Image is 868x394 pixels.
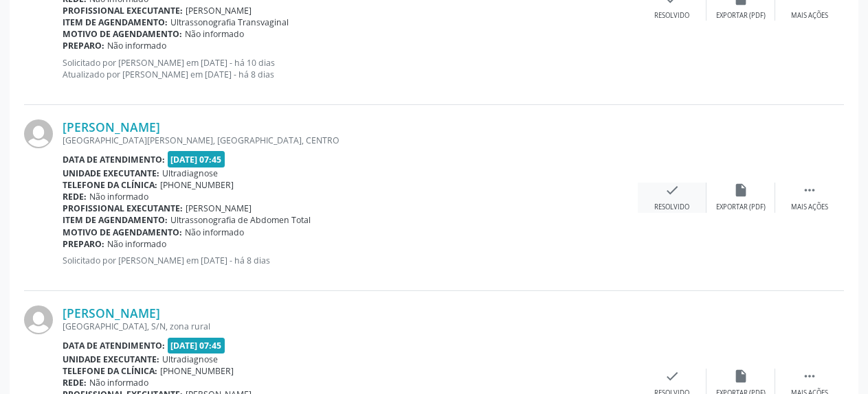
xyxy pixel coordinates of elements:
div: Resolvido [654,11,689,21]
i:  [802,369,817,384]
i: check [665,369,680,384]
span: [PERSON_NAME] [186,202,252,214]
b: Preparo: [63,40,104,51]
span: [DATE] 07:45 [168,151,225,167]
b: Preparo: [63,238,104,250]
div: [GEOGRAPHIC_DATA][PERSON_NAME], [GEOGRAPHIC_DATA], CENTRO [63,135,638,146]
b: Rede: [63,191,87,202]
b: Rede: [63,377,87,389]
p: Solicitado por [PERSON_NAME] em [DATE] - há 10 dias Atualizado por [PERSON_NAME] em [DATE] - há 8... [63,57,638,80]
b: Item de agendamento: [63,16,168,28]
b: Profissional executante: [63,5,183,16]
span: Não informado [185,28,244,40]
div: Mais ações [791,202,828,212]
div: Exportar (PDF) [716,11,766,21]
b: Telefone da clínica: [63,179,157,191]
span: Não informado [107,238,166,250]
div: Resolvido [654,202,689,212]
span: Ultrassonografia Transvaginal [170,16,289,28]
span: Não informado [185,227,244,238]
b: Motivo de agendamento: [63,28,182,40]
i: insert_drive_file [733,369,748,384]
p: Solicitado por [PERSON_NAME] em [DATE] - há 8 dias [63,255,638,266]
i: check [665,183,680,198]
span: Ultradiagnose [162,354,218,365]
a: [PERSON_NAME] [63,119,160,135]
img: img [24,119,53,148]
div: Exportar (PDF) [716,202,766,212]
div: [GEOGRAPHIC_DATA], S/N, zona rural [63,321,638,332]
b: Unidade executante: [63,354,159,365]
span: Ultradiagnose [162,167,218,179]
div: Mais ações [791,11,828,21]
span: [PHONE_NUMBER] [160,365,234,377]
img: img [24,305,53,334]
b: Data de atendimento: [63,340,165,351]
span: [DATE] 07:45 [168,338,225,354]
b: Telefone da clínica: [63,365,157,377]
b: Motivo de agendamento: [63,227,182,238]
i: insert_drive_file [733,183,748,198]
span: Não informado [89,377,148,389]
b: Data de atendimento: [63,154,165,165]
span: Não informado [107,40,166,51]
a: [PERSON_NAME] [63,305,160,321]
span: Ultrassonografia de Abdomen Total [170,214,311,226]
i:  [802,183,817,198]
b: Unidade executante: [63,167,159,179]
span: [PHONE_NUMBER] [160,179,234,191]
b: Profissional executante: [63,202,183,214]
b: Item de agendamento: [63,214,168,226]
span: Não informado [89,191,148,202]
span: [PERSON_NAME] [186,5,252,16]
